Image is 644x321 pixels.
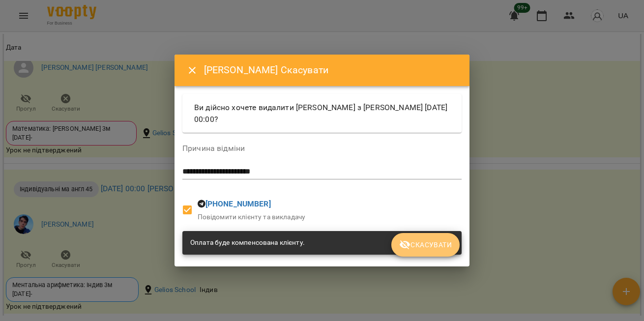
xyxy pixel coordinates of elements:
[198,212,306,222] p: Повідомити клієнту та викладачу
[182,145,462,152] label: Причина відміни
[391,233,460,257] button: Скасувати
[190,234,305,252] div: Оплата буде компенсована клієнту.
[182,94,462,133] div: Ви дійсно хочете видалити [PERSON_NAME] з [PERSON_NAME] [DATE] 00:00?
[180,58,204,82] button: Close
[205,199,271,208] a: [PHONE_NUMBER]
[399,239,452,251] span: Скасувати
[204,62,458,78] h6: [PERSON_NAME] Скасувати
